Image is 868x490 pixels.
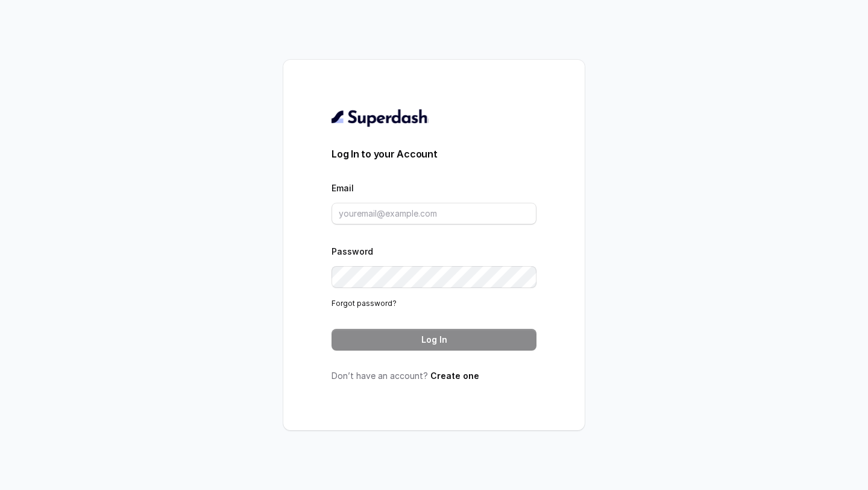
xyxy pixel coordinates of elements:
img: light.svg [332,108,429,127]
h3: Log In to your Account [332,147,536,161]
a: Forgot password? [332,299,397,308]
label: Email [332,183,354,193]
label: Password [332,246,373,256]
button: Log In [332,329,536,351]
p: Don’t have an account? [332,370,536,382]
a: Create one [430,371,479,381]
input: youremail@example.com [332,203,536,224]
